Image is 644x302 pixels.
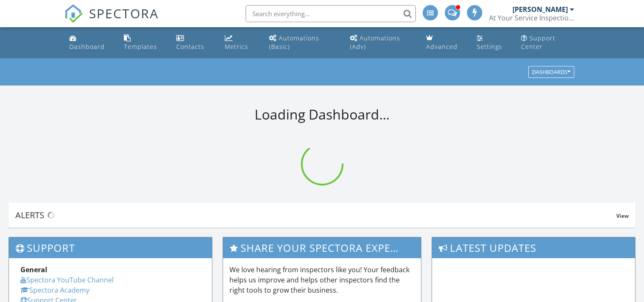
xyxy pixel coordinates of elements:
[20,265,47,274] strong: General
[66,31,114,55] a: Dashboard
[223,237,421,258] h3: Share Your Spectora Experience
[426,43,458,51] div: Advanced
[423,31,467,55] a: Advanced
[521,34,555,51] div: Support Center
[124,43,157,51] div: Templates
[269,34,319,51] div: Automations (Basic)
[9,237,212,258] h3: Support
[176,43,204,51] div: Contacts
[473,31,511,55] a: Settings
[528,66,574,78] button: Dashboards
[69,43,105,51] div: Dashboard
[518,31,578,55] a: Support Center
[432,237,635,258] h3: Latest Updates
[20,285,89,295] a: Spectora Academy
[64,11,159,29] a: SPECTORA
[616,212,629,219] span: View
[346,31,416,55] a: Automations (Advanced)
[229,265,415,295] p: We love hearing from inspectors like you! Your feedback helps us improve and helps other inspecto...
[221,31,259,55] a: Metrics
[64,4,83,23] img: The Best Home Inspection Software - Spectora
[246,5,416,22] input: Search everything...
[20,275,114,285] a: Spectora YouTube Channel
[350,34,400,51] div: Automations (Adv)
[532,69,570,75] div: Dashboards
[266,31,340,55] a: Automations (Basic)
[120,31,166,55] a: Templates
[89,4,159,22] span: SPECTORA
[512,5,568,14] div: [PERSON_NAME]
[173,31,215,55] a: Contacts
[15,209,616,221] div: Alerts
[477,43,502,51] div: Settings
[225,43,248,51] div: Metrics
[489,14,574,22] div: At Your Service Inspections LLC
